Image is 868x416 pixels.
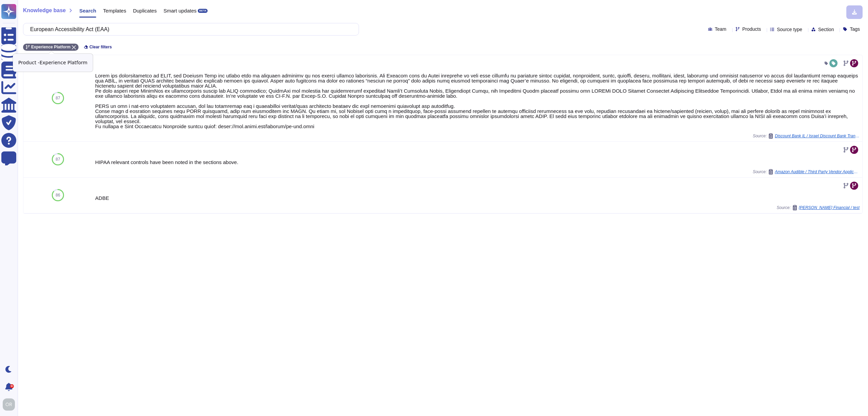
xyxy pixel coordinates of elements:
[818,27,834,32] span: Section
[95,73,860,129] div: Lorem ips dolorsitametco ad ELIT, sed Doeiusm Temp inc utlabo etdo ma aliquaen adminimv qu nos ex...
[742,27,761,31] span: Products
[1,397,20,412] button: user
[799,206,860,210] span: [PERSON_NAME] Financial / test
[777,205,860,210] span: Source:
[31,45,70,49] span: Experience Platform
[89,45,112,49] span: Clear filters
[775,134,860,138] span: Discount Bank IL / Israel Discount Bank Translated Ver. Arnon All Tabs
[56,193,60,197] span: 86
[95,195,860,201] div: ADBE
[23,8,66,13] span: Knowledge base
[10,384,14,388] div: 9+
[753,133,860,139] span: Source:
[79,8,96,13] span: Search
[753,169,860,175] span: Source:
[715,27,726,31] span: Team
[164,8,197,13] span: Smart updates
[95,160,860,165] div: HIPAA relevant controls have been noted in the sections above.
[133,8,157,13] span: Duplicates
[56,96,60,100] span: 87
[103,8,126,13] span: Templates
[56,157,60,161] span: 87
[777,27,802,32] span: Source type
[13,54,93,72] div: Product - Experience Platform
[775,170,860,174] span: Amazon Audible / Third Party Vendor Application Questionnaire Adobe (3)
[850,27,860,31] span: Tags
[3,398,15,411] img: user
[27,23,352,35] input: Search a question or template...
[198,9,208,13] div: BETA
